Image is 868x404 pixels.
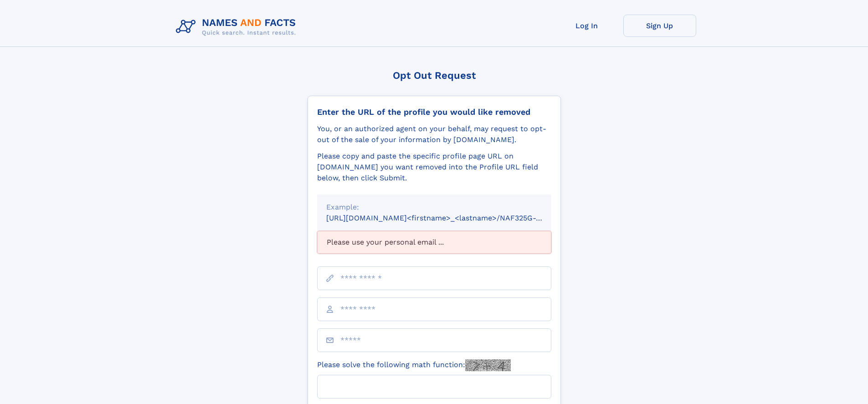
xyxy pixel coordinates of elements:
img: Logo Names and Facts [172,15,303,39]
div: Please copy and paste the specific profile page URL on [DOMAIN_NAME] you want removed into the Pr... [317,151,551,184]
div: Please use your personal email ... [317,231,551,254]
a: Sign Up [623,15,696,37]
div: Opt Out Request [308,70,561,81]
div: Example: [326,202,542,213]
label: Please solve the following math function: [317,359,511,371]
small: [URL][DOMAIN_NAME]<firstname>_<lastname>/NAF325G-xxxxxxxx [326,214,569,222]
a: Log In [550,15,623,37]
div: Enter the URL of the profile you would like removed [317,107,551,117]
div: You, or an authorized agent on your behalf, may request to opt-out of the sale of your informatio... [317,123,551,145]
